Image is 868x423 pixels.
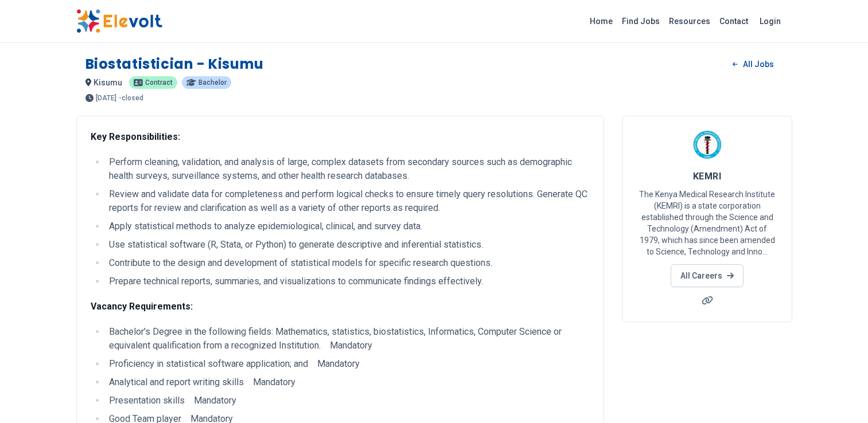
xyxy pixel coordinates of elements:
span: KEMRI [693,171,721,182]
a: Home [585,12,617,30]
h1: Biostatistician - Kisumu [85,55,264,73]
li: Proficiency in statistical software application; and Mandatory [106,357,590,371]
p: The Kenya Medical Research Institute (KEMRI) is a state corporation established through the Scien... [637,189,778,257]
a: Find Jobs [617,12,664,30]
li: Bachelor’s Degree in the following fields: Mathematics, statistics, biostatistics, Informatics, C... [106,325,590,352]
span: kisumu [94,78,122,87]
li: Prepare technical reports, summaries, and visualizations to communicate findings effectively. [106,275,590,288]
span: [DATE] [96,95,116,101]
span: Contract [145,79,173,86]
a: Contact [715,12,753,30]
img: KEMRI [693,130,722,159]
img: Elevolt [76,9,162,33]
a: All Careers [671,264,744,287]
li: Presentation skills Mandatory [106,394,590,408]
li: Use statistical software (R, Stata, or Python) to generate descriptive and inferential statistics. [106,238,590,252]
a: All Jobs [723,56,783,73]
li: Perform cleaning, validation, and analysis of large, complex datasets from secondary sources such... [106,155,590,183]
li: Review and validate data for completeness and perform logical checks to ensure timely query resol... [106,187,590,215]
strong: Vacancy Requirements: [91,301,193,312]
a: Resources [664,12,715,30]
strong: Key Responsibilities: [91,131,180,142]
li: Apply statistical methods to analyze epidemiological, clinical, and survey data. [106,220,590,233]
a: Login [753,10,788,33]
p: - closed [119,95,143,101]
li: Contribute to the design and development of statistical models for specific research questions. [106,256,590,270]
li: Analytical and report writing skills Mandatory [106,375,590,389]
span: Bachelor [198,79,227,86]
